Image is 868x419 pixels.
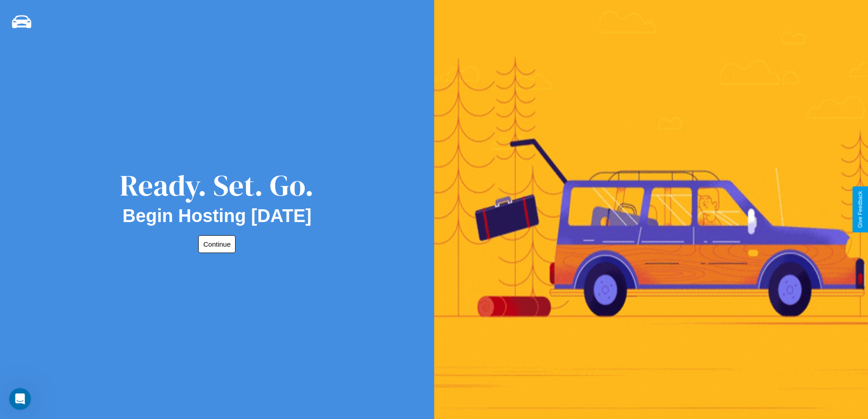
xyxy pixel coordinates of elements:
div: Give Feedback [857,191,863,228]
div: Ready. Set. Go. [120,165,314,206]
h2: Begin Hosting [DATE] [123,206,312,226]
iframe: Intercom live chat [9,388,31,410]
button: Continue [198,235,236,253]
